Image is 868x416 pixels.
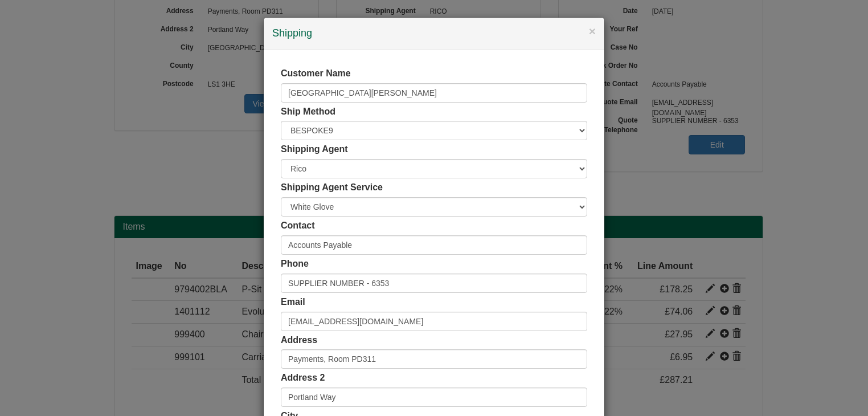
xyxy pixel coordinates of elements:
[589,25,596,37] button: ×
[281,258,309,271] label: Phone
[281,67,351,80] label: Customer Name
[281,105,335,119] label: Ship Method
[281,296,305,309] label: Email
[281,219,315,233] label: Contact
[281,334,317,347] label: Address
[281,181,383,194] label: Shipping Agent Service
[281,274,587,293] input: Mobile Preferred
[281,143,348,156] label: Shipping Agent
[281,372,325,385] label: Address 2
[272,26,596,41] h4: Shipping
